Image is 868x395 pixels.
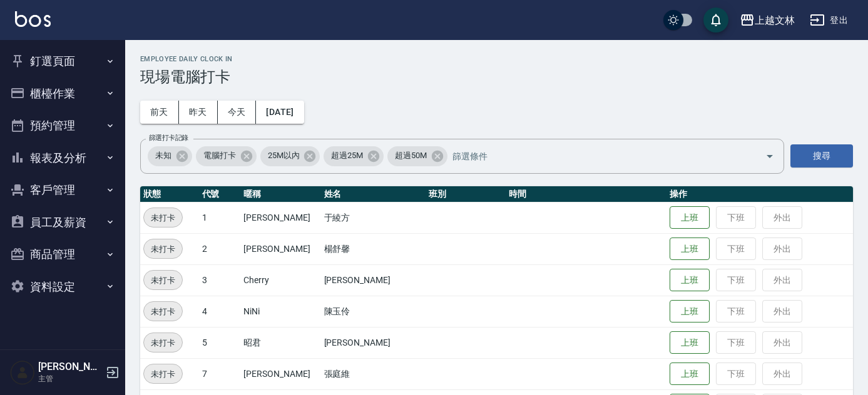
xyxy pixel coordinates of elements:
button: 昨天 [179,101,218,124]
button: 搜尋 [790,144,853,167]
button: [DATE] [256,101,304,124]
span: 未打卡 [144,305,182,318]
h2: Employee Daily Clock In [140,55,853,63]
td: Cherry [240,264,320,296]
td: 2 [199,233,241,264]
p: 主管 [38,373,102,384]
button: 報表及分析 [5,142,120,174]
span: 未打卡 [144,274,182,287]
td: [PERSON_NAME] [321,327,426,358]
td: [PERSON_NAME] [240,358,320,389]
span: 未打卡 [144,242,182,256]
span: 超過25M [324,149,370,162]
td: [PERSON_NAME] [240,202,320,233]
img: Person [10,360,35,385]
div: 未知 [148,146,192,166]
button: 商品管理 [5,238,120,271]
button: 上班 [670,269,710,292]
td: 5 [199,327,241,358]
div: 超過25M [324,146,384,166]
td: 昭君 [240,327,320,358]
div: 25M以內 [260,146,320,166]
td: 張庭維 [321,358,426,389]
th: 班別 [426,186,506,202]
button: 上班 [670,237,710,261]
img: Logo [15,11,51,27]
td: 陳玉伶 [321,296,426,327]
span: 超過50M [387,149,434,162]
button: 客戶管理 [5,174,120,206]
button: 今天 [218,101,257,124]
span: 未知 [148,149,179,162]
button: 資料設定 [5,271,120,303]
td: NiNi [240,296,320,327]
h3: 現場電腦打卡 [140,68,853,86]
td: 4 [199,296,241,327]
td: 于綾方 [321,202,426,233]
button: 釘選頁面 [5,45,120,77]
button: 上班 [670,206,710,229]
th: 操作 [666,186,853,202]
td: 1 [199,202,241,233]
span: 未打卡 [144,336,182,349]
span: 未打卡 [144,367,182,381]
h5: [PERSON_NAME] [38,361,102,373]
button: 登出 [805,9,853,32]
th: 狀態 [140,186,199,202]
th: 姓名 [321,186,426,202]
span: 未打卡 [144,211,182,224]
td: 7 [199,358,241,389]
span: 25M以內 [260,149,307,162]
th: 代號 [199,186,241,202]
th: 時間 [506,186,666,202]
td: 3 [199,264,241,296]
button: 上班 [670,362,710,386]
button: 上班 [670,300,710,323]
span: 電腦打卡 [196,149,243,162]
div: 超過50M [387,146,447,166]
td: 楊舒馨 [321,233,426,264]
div: 電腦打卡 [196,146,257,166]
button: 員工及薪資 [5,206,120,239]
label: 篩選打卡記錄 [149,133,188,142]
button: 上越文林 [735,7,800,33]
button: 櫃檯作業 [5,77,120,110]
th: 暱稱 [240,186,320,202]
input: 篩選條件 [449,145,743,167]
div: 上越文林 [755,12,795,28]
button: 前天 [140,101,179,124]
td: [PERSON_NAME] [321,264,426,296]
button: 上班 [670,331,710,354]
td: [PERSON_NAME] [240,233,320,264]
button: save [703,7,728,32]
button: 預約管理 [5,109,120,142]
button: Open [760,146,780,166]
